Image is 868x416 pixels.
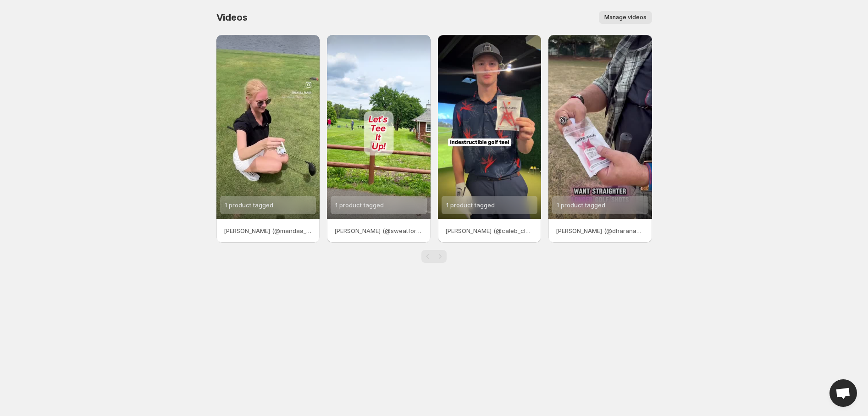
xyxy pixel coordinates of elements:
span: Manage videos [604,14,647,21]
span: 1 product tagged [225,201,273,209]
button: Manage videos [599,11,652,24]
a: Open chat [829,379,857,407]
span: 1 product tagged [557,201,605,209]
nav: Pagination [421,250,447,263]
p: [PERSON_NAME] (@mandaa_panda) [224,226,313,235]
span: 1 product tagged [446,201,495,209]
span: 1 product tagged [335,201,384,209]
p: [PERSON_NAME] (@dharanayogic) [556,226,645,235]
p: [PERSON_NAME] (@caleb_clark_golf) [445,226,534,235]
span: Videos [216,12,248,23]
p: [PERSON_NAME] (@sweatforsmiles) [334,226,423,235]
